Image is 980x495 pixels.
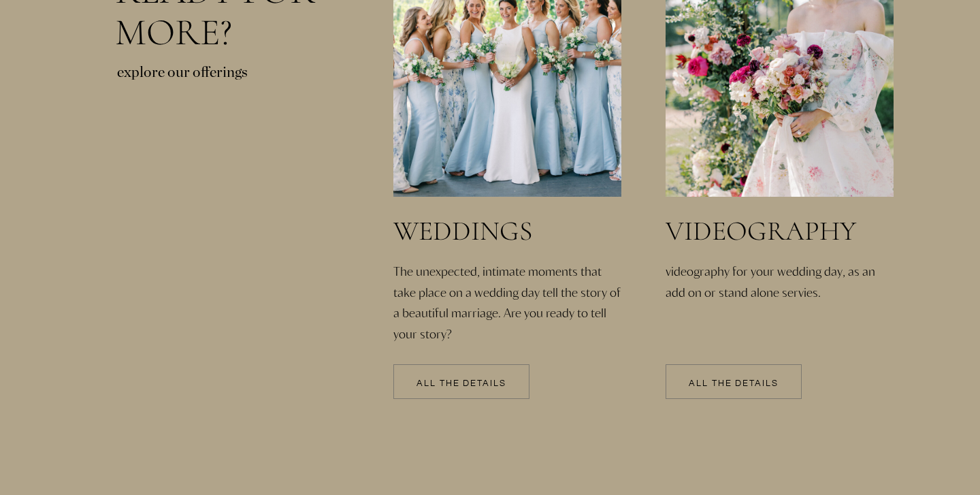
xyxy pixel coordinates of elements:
[666,379,802,389] a: All the details
[393,261,625,320] a: The unexpected, intimate moments that take place on a wedding day tell the story of a beautiful m...
[666,217,893,246] a: videography
[393,217,633,246] a: weddings
[666,261,897,355] a: videography for your wedding day, as an add on or stand alone servies.
[117,61,268,95] p: explore our offerings
[393,379,529,389] a: All the details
